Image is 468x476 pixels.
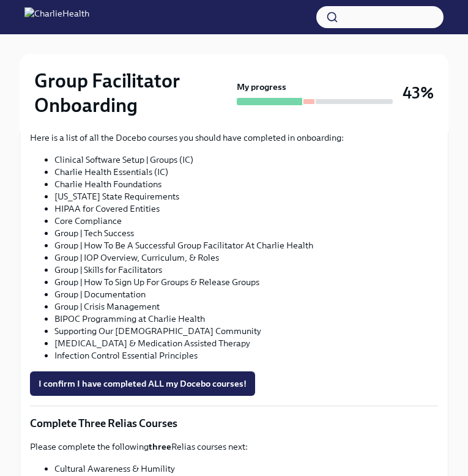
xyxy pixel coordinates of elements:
p: Complete Three Relias Courses [30,416,438,431]
li: Group | How To Sign Up For Groups & Release Groups [54,276,438,288]
li: Clinical Software Setup | Groups (IC) [54,154,438,166]
li: Group | How To Be A Successful Group Facilitator At Charlie Health [54,239,438,251]
strong: My progress [237,81,286,93]
p: Please complete the following Relias courses next: [30,441,438,453]
li: HIPAA for Covered Entities [54,203,438,215]
li: Charlie Health Essentials (IC) [54,166,438,178]
li: Group | Crisis Management [54,300,438,313]
span: I confirm I have completed ALL my Docebo courses! [39,377,247,390]
img: CharlieHealth [24,7,89,27]
li: Charlie Health Foundations [54,178,438,190]
h3: 43% [403,82,434,104]
li: Group | IOP Overview, Curriculum, & Roles [54,251,438,264]
li: BIPOC Programming at Charlie Health [54,313,438,325]
p: Here is a list of all the Docebo courses you should have completed in onboarding: [30,132,438,144]
li: Group | Documentation [54,288,438,300]
li: [MEDICAL_DATA] & Medication Assisted Therapy [54,337,438,349]
button: I confirm I have completed ALL my Docebo courses! [30,371,255,396]
li: Group | Tech Success [54,227,438,239]
li: Group | Skills for Facilitators [54,264,438,276]
li: Infection Control Essential Principles [54,349,438,362]
li: Cultural Awareness & Humility [54,463,438,475]
li: [US_STATE] State Requirements [54,190,438,203]
strong: three [149,441,171,452]
li: Supporting Our [DEMOGRAPHIC_DATA] Community [54,325,438,337]
h2: Group Facilitator Onboarding [34,69,232,117]
li: Core Compliance [54,215,438,227]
